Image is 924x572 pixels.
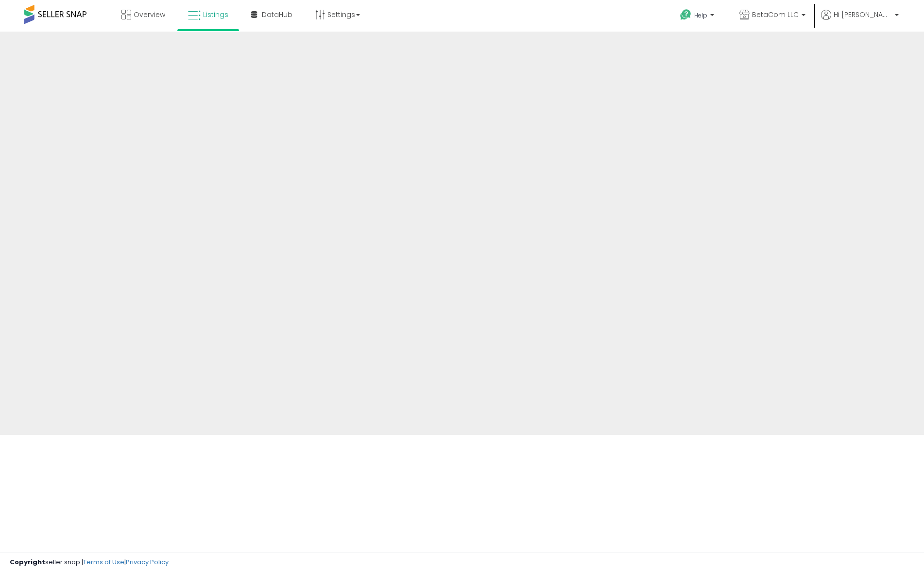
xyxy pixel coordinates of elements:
span: Overview [134,10,165,19]
span: Help [694,11,707,19]
a: Hi [PERSON_NAME] [821,10,899,32]
a: Help [672,1,724,32]
span: Hi [PERSON_NAME] [834,10,892,19]
span: DataHub [262,10,292,19]
span: Listings [203,10,228,19]
span: BetaCom LLC [752,10,799,19]
i: Get Help [680,9,692,21]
